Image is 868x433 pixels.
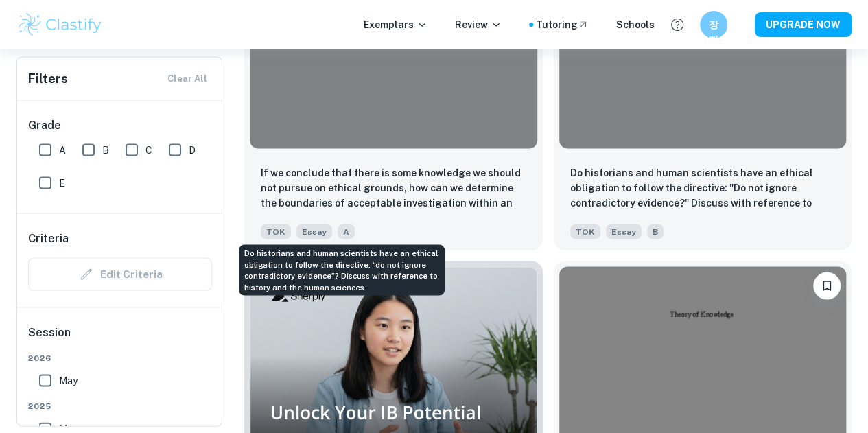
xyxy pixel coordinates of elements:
[606,224,642,239] span: Essay
[28,230,69,246] h6: Criteria
[338,224,355,239] span: A
[700,11,727,38] button: 장지
[666,13,689,36] button: Help and Feedback
[570,224,600,239] span: TOK
[28,69,68,88] h6: Filters
[616,17,655,32] a: Schools
[28,324,212,351] h6: Session
[706,17,722,32] h6: 장지
[239,244,445,295] div: Do historians and human scientists have an ethical obligation to follow the directive: “do not ig...
[455,17,502,32] p: Review
[296,224,332,239] span: Essay
[59,175,65,190] span: E
[28,399,212,412] span: 2025
[364,17,427,32] p: Exemplars
[261,224,291,239] span: TOK
[28,351,212,364] span: 2026
[647,224,664,239] span: B
[16,11,104,38] img: Clastify logo
[59,142,66,157] span: A
[189,142,196,157] span: D
[755,12,852,37] button: UPGRADE NOW
[145,142,152,157] span: C
[813,272,841,299] button: Bookmark
[261,165,526,211] p: If we conclude that there is some knowledge we should not pursue on ethical grounds, how can we d...
[59,373,78,388] span: May
[536,17,589,32] a: Tutoring
[102,142,109,157] span: B
[570,165,836,211] p: Do historians and human scientists have an ethical obligation to follow the directive: "Do not ig...
[28,257,212,290] div: Criteria filters are unavailable when searching by topic
[28,117,212,133] h6: Grade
